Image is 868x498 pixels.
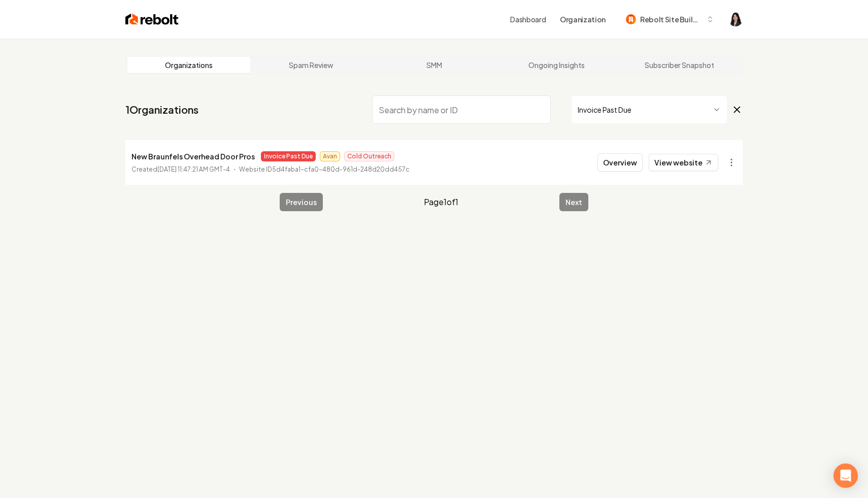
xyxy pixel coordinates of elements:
[250,57,373,73] a: Spam Review
[649,154,718,171] a: View website
[618,57,741,73] a: Subscriber Snapshot
[424,196,458,208] span: Page 1 of 1
[495,57,618,73] a: Ongoing Insights
[833,463,858,488] div: Open Intercom Messenger
[510,14,546,24] a: Dashboard
[261,151,316,161] span: Invoice Past Due
[373,57,495,73] a: SMM
[554,10,612,28] button: Organization
[728,12,743,26] img: Haley Paramoure
[131,150,255,162] p: New Braunfels Overhead Door Pros
[626,14,636,24] img: Rebolt Site Builder
[372,95,551,124] input: Search by name or ID
[597,153,643,172] button: Overview
[320,151,340,161] span: Avan
[239,164,410,175] p: Website ID 5d4faba1-cfa0-480d-961d-248d20dd457c
[344,151,394,161] span: Cold Outreach
[125,12,179,26] img: Rebolt Logo
[728,12,743,26] button: Open user button
[157,165,230,173] time: [DATE] 11:47:21 AM GMT-4
[125,103,198,117] a: 1Organizations
[640,14,702,25] span: Rebolt Site Builder
[131,164,230,175] p: Created
[127,57,250,73] a: Organizations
